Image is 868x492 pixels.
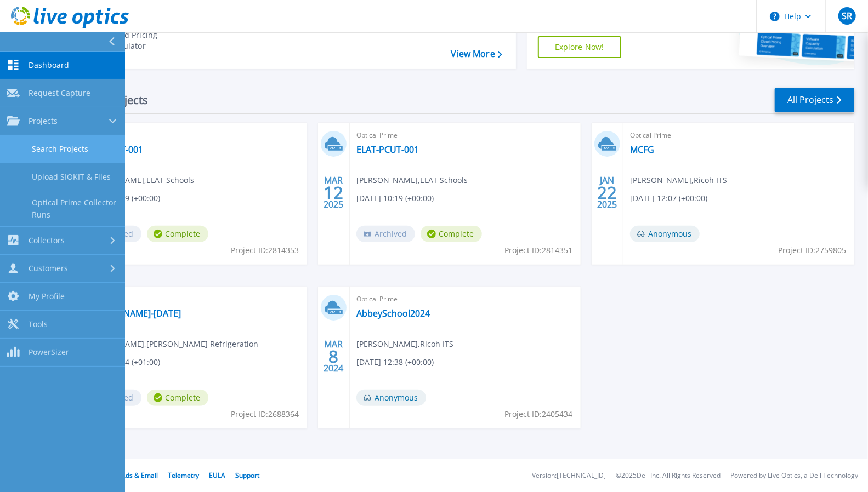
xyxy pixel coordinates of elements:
li: © 2025 Dell Inc. All Rights Reserved [616,472,721,479]
span: Request Capture [29,88,90,98]
span: PowerSizer [29,347,69,357]
span: [PERSON_NAME] , ELAT Schools [356,174,468,186]
span: Project ID: 2814353 [231,244,299,256]
span: Customers [29,264,68,273]
a: Explore Now! [538,36,621,58]
span: [PERSON_NAME] , Ricoh ITS [356,338,453,350]
span: Anonymous [356,390,426,406]
a: EULA [209,471,225,480]
div: MAR 2024 [323,336,344,376]
a: Cloud Pricing Calculator [78,27,200,54]
div: JAN 2025 [597,173,617,213]
span: Optical Prime [630,129,848,141]
span: [DATE] 12:07 (+00:00) [630,192,707,204]
span: Optical Prime [83,293,300,305]
span: [PERSON_NAME] , [PERSON_NAME] Refrigeration [83,338,258,350]
span: Project ID: 2759805 [778,244,846,256]
span: My Profile [29,291,65,301]
a: Support [235,471,259,480]
span: 22 [597,188,617,197]
div: Cloud Pricing Calculator [107,30,195,52]
span: Complete [421,226,482,242]
span: [PERSON_NAME] , ELAT Schools [83,174,194,186]
a: Ads & Email [121,471,158,480]
a: AbbeySchool2024 [356,308,430,319]
a: MCFG [630,144,654,155]
span: SR [842,12,852,20]
a: View More [451,49,502,59]
span: [DATE] 10:19 (+00:00) [356,192,434,204]
span: Complete [147,390,208,406]
span: Dashboard [29,60,69,70]
a: Telemetry [168,471,199,480]
span: Project ID: 2688364 [231,408,299,420]
li: Version: [TECHNICAL_ID] [532,472,606,479]
span: 12 [324,188,343,197]
a: All Projects [775,88,854,112]
span: Collectors [29,236,65,245]
a: ELAT-PCUT-001 [356,144,419,155]
span: [DATE] 12:38 (+00:00) [356,356,434,368]
span: Complete [147,226,208,242]
span: Optical Prime [83,129,300,141]
span: Project ID: 2405434 [504,408,572,420]
span: Projects [29,116,58,126]
span: [PERSON_NAME] , Ricoh ITS [630,174,727,186]
div: MAR 2025 [323,173,344,213]
span: Anonymous [630,226,700,242]
li: Powered by Live Optics, a Dell Technology [730,472,858,479]
span: Tools [29,319,48,329]
span: Optical Prime [356,129,574,141]
a: [PERSON_NAME]-[DATE] [83,308,181,319]
span: Optical Prime [356,293,574,305]
span: Project ID: 2814351 [504,244,572,256]
span: Archived [356,226,415,242]
span: 8 [328,352,338,361]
